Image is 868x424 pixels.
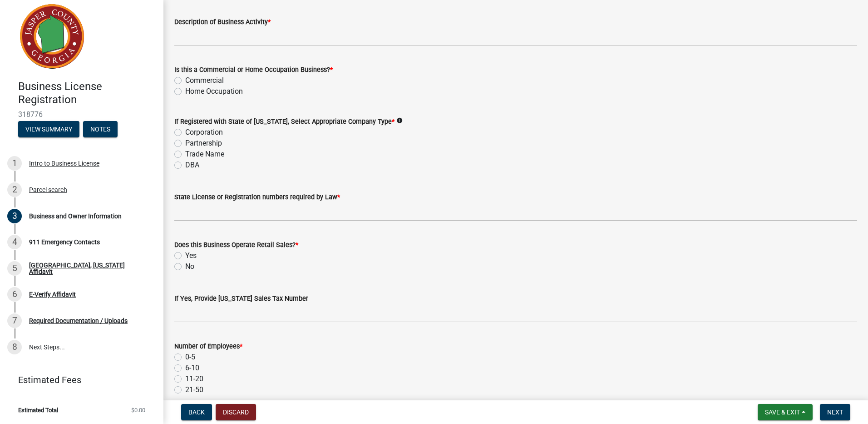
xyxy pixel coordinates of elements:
label: If Registered with State of [US_STATE], Select Appropriate Company Type [174,119,395,125]
label: Corporation [185,127,223,138]
label: 6-10 [185,363,199,374]
div: 7 [7,313,22,328]
div: 4 [7,235,22,249]
span: Back [188,409,205,416]
label: 51-100 [185,395,207,406]
div: Intro to Business License [29,160,99,167]
label: If Yes, Provide [US_STATE] Sales Tax Number [174,296,308,302]
div: 3 [7,209,22,223]
i: info [396,117,403,124]
button: View Summary [18,121,79,137]
div: 6 [7,287,22,302]
span: $0.00 [131,407,145,413]
label: Is this a Commercial or Home Occupation Business? [174,67,333,73]
button: Next [820,404,850,420]
button: Discard [216,404,256,420]
span: 318776 [18,110,145,119]
div: [GEOGRAPHIC_DATA], [US_STATE] Affidavit [29,262,149,275]
label: DBA [185,160,199,171]
button: Save & Exit [758,404,813,420]
div: E-Verify Affidavit [29,291,76,298]
label: No [185,261,194,272]
button: Notes [83,121,118,137]
div: 2 [7,182,22,197]
div: Business and Owner Information [29,213,122,219]
div: 5 [7,261,22,276]
label: Yes [185,250,197,261]
div: 8 [7,340,22,354]
div: Required Documentation / Uploads [29,318,128,324]
label: 11-20 [185,374,203,384]
label: Home Occupation [185,86,243,97]
div: Parcel search [29,187,67,193]
label: Partnership [185,138,222,149]
div: 1 [7,156,22,171]
label: Description of Business Activity [174,19,271,25]
label: Does this Business Operate Retail Sales? [174,242,298,248]
label: 0-5 [185,352,195,363]
label: Commercial [185,75,224,86]
button: Back [181,404,212,420]
div: 911 Emergency Contacts [29,239,100,245]
img: Jasper County, Georgia [18,2,86,71]
h4: Business License Registration [18,80,156,106]
wm-modal-confirm: Summary [18,126,79,133]
label: Trade Name [185,149,224,160]
span: Estimated Total [18,407,58,413]
wm-modal-confirm: Notes [83,126,118,133]
a: Estimated Fees [7,371,149,389]
label: 21-50 [185,384,203,395]
label: State License or Registration numbers required by Law [174,194,340,201]
span: Save & Exit [765,409,800,416]
label: Number of Employees [174,343,242,350]
span: Next [827,409,843,416]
